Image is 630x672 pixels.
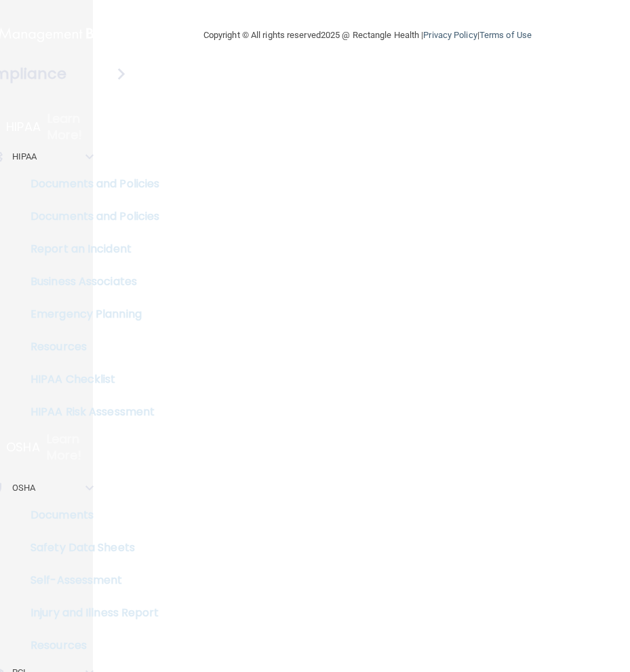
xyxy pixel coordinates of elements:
[423,30,477,40] a: Privacy Policy
[47,431,94,464] p: Learn More!
[12,149,37,165] p: HIPAA
[47,111,94,143] p: Learn More!
[479,30,532,40] a: Terms of Use
[12,480,35,496] p: OSHA
[6,439,40,455] p: OSHA
[120,14,615,57] div: Copyright © All rights reserved 2025 @ Rectangle Health | |
[6,119,41,135] p: HIPAA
